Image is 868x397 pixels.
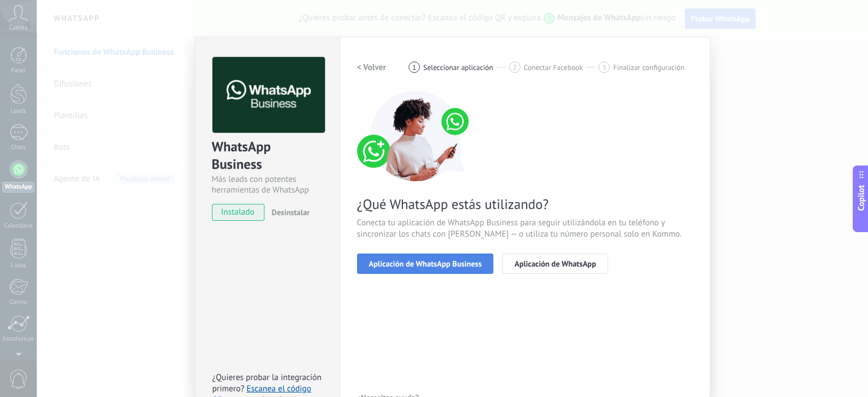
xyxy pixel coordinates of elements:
[212,174,323,195] div: Más leads con potentes herramientas de WhatsApp
[212,57,325,133] img: logo_main.png
[369,260,482,268] span: Aplicación de WhatsApp Business
[267,204,310,221] button: Desinstalar
[602,63,606,72] span: 3
[357,254,494,274] button: Aplicación de WhatsApp Business
[423,63,493,72] span: Seleccionar aplicación
[357,62,387,73] h2: < Volver
[357,91,476,181] img: connect number
[514,260,596,268] span: Aplicación de WhatsApp
[272,207,310,217] span: Desinstalar
[856,185,867,211] span: Copilot
[212,372,322,394] span: ¿Quieres probar la integración primero?
[613,63,684,72] span: Finalizar configuración
[524,63,583,72] span: Conectar Facebook
[502,254,607,274] button: Aplicación de WhatsApp
[212,138,323,174] div: WhatsApp Business
[357,57,387,77] button: < Volver
[513,63,517,72] span: 2
[357,195,693,213] span: ¿Qué WhatsApp estás utilizando?
[357,217,693,240] span: Conecta tu aplicación de WhatsApp Business para seguir utilizándola en tu teléfono y sincronizar ...
[212,204,264,221] span: instalado
[413,63,416,72] span: 1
